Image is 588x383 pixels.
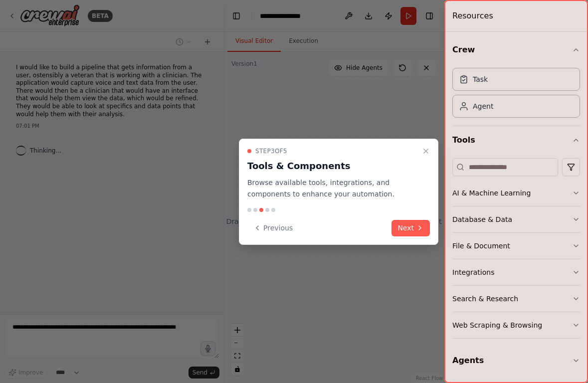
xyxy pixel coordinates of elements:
button: Next [392,220,430,236]
button: Close walkthrough [420,145,432,157]
button: Hide left sidebar [229,9,243,23]
p: Browse available tools, integrations, and components to enhance your automation. [247,177,418,200]
span: Step 3 of 5 [255,147,287,155]
button: Previous [247,220,299,236]
h3: Tools & Components [247,159,418,173]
